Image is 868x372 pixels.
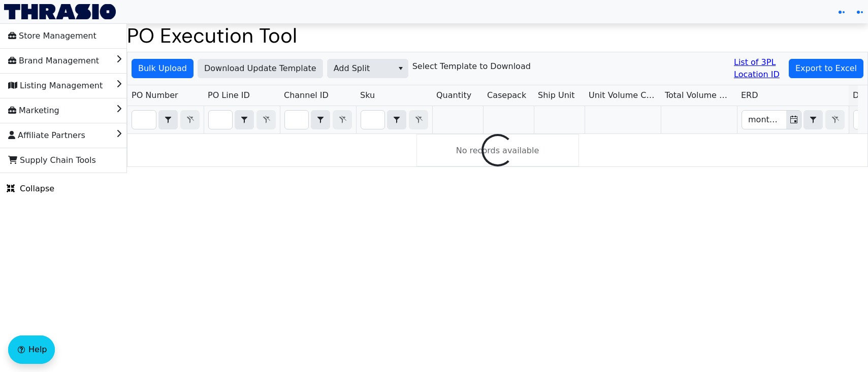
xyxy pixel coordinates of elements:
button: select [235,111,253,129]
span: Download Update Template [204,62,316,75]
span: Ship Unit [538,89,575,102]
span: Casepack [487,89,526,102]
span: Channel ID [284,89,329,102]
span: PO Number [132,89,178,102]
button: select [804,111,822,129]
span: Brand Management [8,53,99,69]
span: Supply Chain Tools [8,152,96,168]
span: Total Volume CBM [665,89,733,102]
input: Filter [285,111,308,129]
input: Filter [209,111,232,129]
span: Choose Operator [311,110,330,129]
th: Filter [280,106,356,134]
button: Export to Excel [789,59,863,78]
img: Thrasio Logo [4,4,116,19]
th: Filter [737,106,849,134]
input: Filter [742,111,786,129]
th: Filter [127,106,204,134]
a: List of 3PL Location ID [734,56,785,81]
span: Quantity [436,89,471,102]
span: Bulk Upload [138,62,187,75]
span: Choose Operator [803,110,823,129]
span: Unit Volume CBM [589,89,657,102]
button: Bulk Upload [132,59,194,78]
span: Export to Excel [795,62,857,75]
span: Help [28,344,47,356]
button: Help floatingactionbutton [8,335,55,364]
button: Toggle calendar [786,111,801,129]
h6: Select Template to Download [412,61,531,71]
span: Store Management [8,28,97,44]
span: Choose Operator [158,110,178,129]
span: PO Line ID [208,89,250,102]
button: select [311,111,330,129]
span: Affiliate Partners [8,127,85,144]
th: Filter [356,106,432,134]
button: select [159,111,177,129]
span: Collapse [7,183,54,195]
span: Choose Operator [235,110,254,129]
button: select [388,111,406,129]
h1: PO Execution Tool [127,23,868,48]
input: Filter [361,111,384,129]
span: Choose Operator [387,110,406,129]
input: Filter [132,111,156,129]
span: ERD [741,89,758,102]
span: Marketing [8,103,59,119]
span: Add Split [334,62,387,75]
button: select [393,59,408,78]
span: Listing Management [8,78,103,94]
span: Sku [360,89,375,102]
th: Filter [204,106,280,134]
button: Download Update Template [198,59,323,78]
